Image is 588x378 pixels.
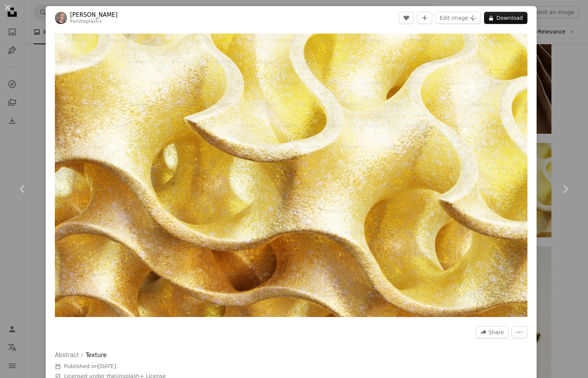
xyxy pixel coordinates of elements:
button: Add to Collection [417,12,432,24]
a: [PERSON_NAME] [70,11,118,19]
span: Share [489,327,504,338]
a: Abstract [55,351,79,360]
button: More Actions [511,326,527,338]
button: Download [484,12,527,24]
img: Abstract, wavy, and porous golden texture. [55,34,527,317]
span: Published on [64,363,116,369]
button: Like [399,12,414,24]
a: Next [542,152,588,226]
img: Go to Galina Nelyubova's profile [55,12,67,24]
a: Texture [86,351,107,360]
button: Zoom in on this image [55,34,527,317]
button: Share this image [476,326,508,338]
time: April 1, 2025 at 8:23:12 AM GMT+2 [98,363,116,369]
a: Unsplash+ [77,19,102,24]
button: Edit image [435,12,481,24]
div: For [70,19,118,25]
div: › [55,351,283,360]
